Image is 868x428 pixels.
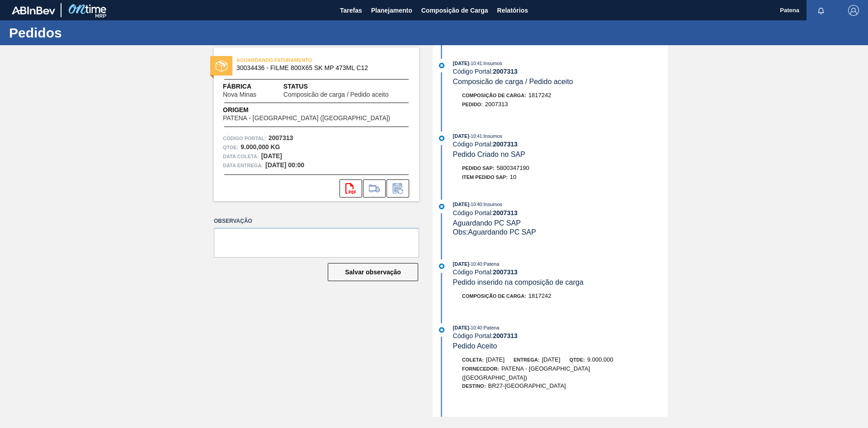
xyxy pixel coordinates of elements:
[371,5,412,16] span: Planejamento
[223,105,410,115] span: Origem
[283,91,389,98] span: Composicão de carga / Pedido aceito
[236,65,401,71] span: 30034436 - FILME 800X65 SK MP 473ML C12
[453,209,668,216] div: Código Portal:
[453,141,668,148] div: Código Portal:
[328,263,418,281] button: Salvar observação
[493,209,518,216] strong: 2007313
[223,115,390,122] span: PATENA - [GEOGRAPHIC_DATA] ([GEOGRAPHIC_DATA])
[223,134,266,143] span: Código Portal:
[848,5,859,16] img: Logout
[223,91,256,98] span: Nova Minas
[439,327,444,333] img: atual
[462,165,495,171] span: Pedido SAP:
[469,325,482,330] span: - 10:40
[469,202,482,207] span: - 10:40
[453,61,469,66] span: [DATE]
[453,78,573,85] span: Composicão de carga / Pedido aceito
[453,151,525,158] span: Pedido Criado no SAP
[453,261,469,267] span: [DATE]
[453,219,521,227] span: Aguardando PC SAP
[223,161,263,170] span: Data entrega:
[453,202,469,207] span: [DATE]
[462,293,526,299] span: Composição de Carga :
[462,102,483,107] span: Pedido :
[363,179,386,198] div: Ir para Composição de Carga
[421,5,488,16] span: Composição de Carga
[453,325,469,330] span: [DATE]
[223,143,238,152] span: Qtde :
[493,141,518,148] strong: 2007313
[453,268,668,276] div: Código Portal:
[482,133,502,139] span: : Insumos
[340,5,362,16] span: Tarefas
[807,4,835,17] button: Notificações
[387,179,409,198] div: Informar alteração no pedido
[528,292,552,299] span: 1817242
[514,357,539,362] span: Entrega:
[462,93,526,98] span: Composição de Carga :
[214,215,419,228] label: Observação
[236,56,363,65] span: AGUARDANDO FATURAMENTO
[497,5,528,16] span: Relatórios
[493,268,518,276] strong: 2007313
[453,68,668,75] div: Código Portal:
[453,332,668,339] div: Código Portal:
[482,61,502,66] span: : Insumos
[439,63,444,68] img: atual
[261,152,282,160] strong: [DATE]
[587,356,613,363] span: 9.000,000
[453,228,536,236] span: Obs: Aguardando PC SAP
[486,356,505,363] span: [DATE]
[462,366,499,372] span: Fornecedor:
[462,365,590,381] span: PATENA - [GEOGRAPHIC_DATA] ([GEOGRAPHIC_DATA])
[439,204,444,209] img: atual
[453,133,469,139] span: [DATE]
[469,262,482,267] span: - 10:40
[12,6,55,14] img: TNhmsLtSVTkK8tSr43FrP2fwEKptu5GPRR3wAAAABJRU5ErkJggg==
[462,174,508,180] span: Item pedido SAP:
[453,342,497,350] span: Pedido Aceito
[453,278,584,286] span: Pedido inserido na composição de carga
[482,325,499,330] span: : Patena
[488,382,566,389] span: BR27-[GEOGRAPHIC_DATA]
[269,134,293,141] strong: 2007313
[265,161,304,169] strong: [DATE] 00:00
[482,202,502,207] span: : Insumos
[528,92,552,99] span: 1817242
[462,357,484,362] span: Coleta:
[241,143,280,151] strong: 9.000,000 KG
[469,134,482,139] span: - 10:41
[510,174,516,180] span: 10
[493,68,518,75] strong: 2007313
[216,60,227,72] img: status
[9,28,170,38] h1: Pedidos
[493,332,518,339] strong: 2007313
[439,136,444,141] img: atual
[283,82,410,91] span: Status
[439,263,444,269] img: atual
[485,101,508,108] span: 2007313
[223,82,283,91] span: Fábrica
[223,152,259,161] span: Data coleta:
[542,356,560,363] span: [DATE]
[340,179,362,198] div: Abrir arquivo PDF
[462,383,486,389] span: Destino:
[482,261,499,267] span: : Patena
[569,357,585,362] span: Qtde:
[469,61,482,66] span: - 10:41
[497,165,529,171] span: 5800347190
